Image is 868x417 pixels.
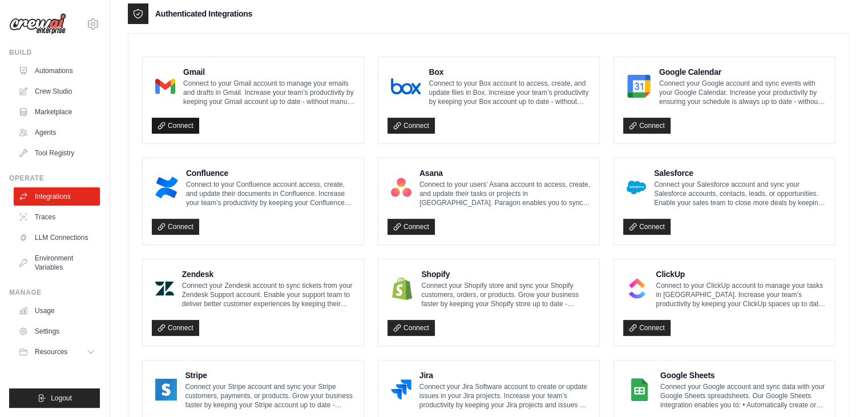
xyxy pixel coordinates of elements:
img: Google Sheets Logo [627,378,652,401]
a: Marketplace [14,103,100,121]
p: Connect to your Box account to access, create, and update files in Box. Increase your team’s prod... [429,79,590,106]
h4: Confluence [186,167,354,179]
a: Connect [152,219,199,235]
p: Connect your Zendesk account to sync tickets from your Zendesk Support account. Enable your suppo... [182,281,354,308]
a: LLM Connections [14,228,100,247]
a: Connect [387,320,435,336]
img: Box Logo [391,75,421,98]
button: Resources [14,343,100,361]
a: Connect [152,118,199,134]
img: Salesforce Logo [627,176,646,199]
a: Traces [14,208,100,226]
h4: Gmail [183,66,354,78]
img: Jira Logo [391,378,411,401]
a: Connect [387,118,435,134]
h4: Box [429,66,590,78]
a: Agents [14,123,100,142]
img: Stripe Logo [155,378,177,401]
img: Shopify Logo [391,277,413,300]
p: Connect to your users’ Asana account to access, create, and update their tasks or projects in [GE... [419,180,590,207]
img: Logo [9,13,66,35]
div: Manage [9,288,100,297]
a: Integrations [14,187,100,206]
h3: Authenticated Integrations [155,8,252,19]
h4: Salesforce [654,167,826,179]
span: Logout [51,394,72,403]
p: Connect your Google account and sync events with your Google Calendar. Increase your productivity... [659,79,826,106]
a: Connect [623,219,671,235]
img: ClickUp Logo [627,277,648,300]
p: Connect to your ClickUp account to manage your tasks in [GEOGRAPHIC_DATA]. Increase your team’s p... [656,281,826,308]
h4: Google Sheets [660,370,826,381]
a: Connect [387,219,435,235]
p: Connect to your Confluence account access, create, and update their documents in Confluence. Incr... [186,180,354,207]
span: Resources [35,347,67,356]
img: Zendesk Logo [155,277,174,300]
p: Connect your Google account and sync data with your Google Sheets spreadsheets. Our Google Sheets... [660,382,826,410]
h4: Shopify [421,268,590,280]
p: Connect your Salesforce account and sync your Salesforce accounts, contacts, leads, or opportunit... [654,180,826,207]
a: Environment Variables [14,249,100,276]
div: Operate [9,174,100,183]
h4: Zendesk [182,268,354,280]
img: Google Calendar Logo [627,75,651,98]
img: Confluence Logo [155,176,178,199]
a: Crew Studio [14,82,100,101]
h4: Jira [419,370,590,381]
h4: Google Calendar [659,66,826,78]
h4: Stripe [185,370,354,381]
div: Build [9,48,100,57]
button: Logout [9,388,100,408]
a: Settings [14,322,100,340]
a: Connect [623,320,671,336]
a: Automations [14,62,100,80]
p: Connect your Shopify store and sync your Shopify customers, orders, or products. Grow your busine... [421,281,590,308]
img: Gmail Logo [155,75,175,98]
img: Asana Logo [391,176,411,199]
a: Tool Registry [14,144,100,162]
h4: ClickUp [656,268,826,280]
p: Connect your Stripe account and sync your Stripe customers, payments, or products. Grow your busi... [185,382,354,410]
p: Connect to your Gmail account to manage your emails and drafts in Gmail. Increase your team’s pro... [183,79,354,106]
a: Usage [14,302,100,320]
a: Connect [152,320,199,336]
p: Connect your Jira Software account to create or update issues in your Jira projects. Increase you... [419,382,590,410]
h4: Asana [419,167,590,179]
a: Connect [623,118,671,134]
